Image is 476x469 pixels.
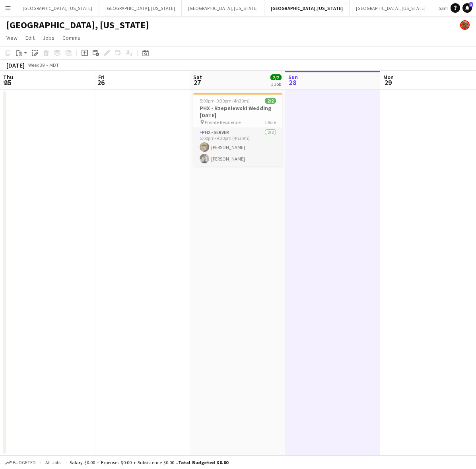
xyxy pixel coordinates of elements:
[44,459,63,465] span: All jobs
[270,74,282,80] span: 2/2
[6,19,149,31] h1: [GEOGRAPHIC_DATA], [US_STATE]
[25,34,35,41] span: Edit
[460,20,470,30] app-user-avatar: Rollin Hero
[264,0,350,16] button: [GEOGRAPHIC_DATA], [US_STATE]
[383,74,394,81] span: Mon
[193,128,282,167] app-card-role: PHX - Server2/25:00pm-9:30pm (4h30m)[PERSON_NAME][PERSON_NAME]
[287,78,298,87] span: 28
[193,74,202,81] span: Sat
[6,34,17,41] span: View
[192,78,202,87] span: 27
[97,78,105,87] span: 26
[200,98,250,104] span: 5:00pm-9:30pm (4h30m)
[59,33,84,43] a: Comms
[264,119,276,125] span: 1 Role
[382,78,394,87] span: 29
[193,93,282,167] app-job-card: 5:00pm-9:30pm (4h30m)2/2PHX - Rzepniewski Wedding [DATE] Private Residence1 RolePHX - Server2/25:...
[22,33,38,43] a: Edit
[98,74,105,81] span: Fri
[3,33,21,43] a: View
[193,105,282,119] h3: PHX - Rzepniewski Wedding [DATE]
[178,459,228,465] span: Total Budgeted $0.00
[182,0,264,16] button: [GEOGRAPHIC_DATA], [US_STATE]
[62,34,80,41] span: Comms
[43,34,54,41] span: Jobs
[462,3,472,13] a: 3
[265,98,276,104] span: 2/2
[6,61,25,69] div: [DATE]
[469,2,473,7] span: 3
[70,459,228,465] div: Salary $0.00 + Expenses $0.00 + Subsistence $0.00 =
[13,460,36,465] span: Budgeted
[16,0,99,16] button: [GEOGRAPHIC_DATA], [US_STATE]
[4,458,37,467] button: Budgeted
[205,119,241,125] span: Private Residence
[99,0,182,16] button: [GEOGRAPHIC_DATA], [US_STATE]
[288,74,298,81] span: Sun
[26,62,46,68] span: Week 39
[350,0,432,16] button: [GEOGRAPHIC_DATA], [US_STATE]
[3,74,13,81] span: Thu
[49,62,59,68] div: MDT
[2,78,13,87] span: 25
[271,81,281,87] div: 1 Job
[39,33,58,43] a: Jobs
